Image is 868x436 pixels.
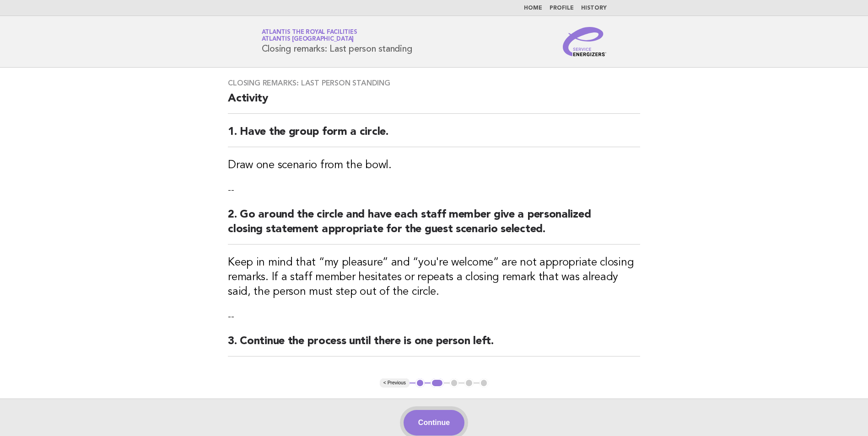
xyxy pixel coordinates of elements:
button: 1 [415,378,425,388]
a: History [581,5,607,11]
button: 2 [431,378,444,388]
h3: Keep in mind that “my pleasure” and “you're welcome” are not appropriate closing remarks. If a st... [228,255,640,299]
h3: Draw one scenario from the bowl. [228,158,640,173]
h2: Activity [228,91,640,114]
p: -- [228,310,640,323]
h1: Closing remarks: Last person standing [262,30,412,53]
h2: 2. Go around the circle and have each staff member give a personalized closing statement appropri... [228,207,640,245]
button: Continue [404,410,464,436]
p: -- [228,184,640,197]
a: Home [524,5,542,11]
a: Profile [550,5,574,11]
img: Service Energizers [563,27,607,56]
h2: 1. Have the group form a circle. [228,125,640,147]
h3: Closing remarks: Last person standing [228,79,640,88]
h2: 3. Continue the process until there is one person left. [228,334,640,356]
button: < Previous [380,378,410,388]
a: Atlantis The Royal FacilitiesAtlantis [GEOGRAPHIC_DATA] [262,29,357,42]
span: Atlantis [GEOGRAPHIC_DATA] [262,37,354,43]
